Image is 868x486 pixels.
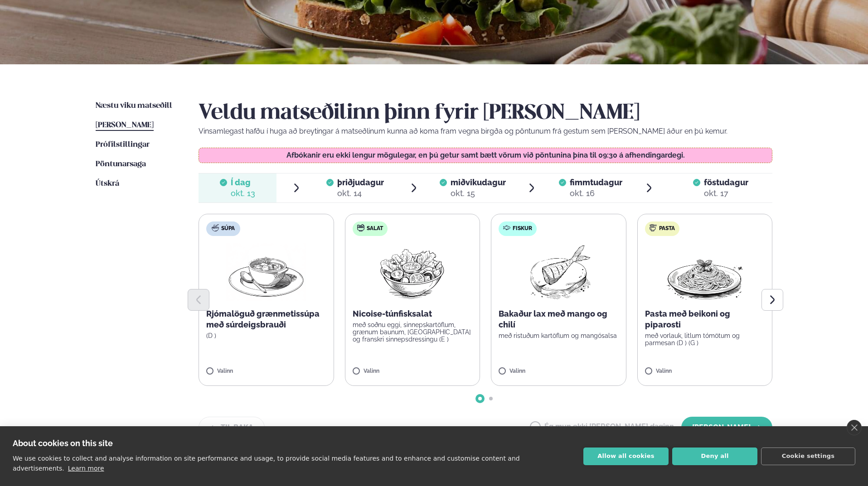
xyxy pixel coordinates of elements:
button: Deny all [672,448,757,465]
p: Vinsamlegast hafðu í huga að breytingar á matseðlinum kunna að koma fram vegna birgða og pöntunum... [199,126,772,137]
img: fish.svg [503,224,510,231]
div: okt. 17 [704,188,748,199]
span: Fiskur [513,225,532,232]
a: Learn more [68,465,104,472]
img: pasta.svg [650,224,657,231]
img: Salad.png [372,243,452,301]
span: Pasta [659,225,675,232]
img: Fish.png [519,243,599,301]
span: Í dag [231,177,255,188]
p: með soðnu eggi, sinnepskartöflum, grænum baunum, [GEOGRAPHIC_DATA] og franskri sinnepsdressingu (E ) [353,321,473,343]
div: okt. 13 [231,188,255,199]
span: Go to slide 2 [489,397,493,400]
div: okt. 15 [451,188,506,199]
button: Cookie settings [761,448,855,465]
span: Súpa [221,225,235,232]
p: með ristuðum kartöflum og mangósalsa [499,332,619,339]
p: (D ) [206,332,326,339]
a: close [847,420,862,435]
button: Allow all cookies [583,448,669,465]
p: Pasta með beikoni og piparosti [645,308,765,330]
a: Næstu viku matseðill [96,101,172,111]
p: Afbókanir eru ekki lengur mögulegar, en þú getur samt bætt vörum við pöntunina þína til 09:30 á a... [208,152,763,159]
div: okt. 14 [337,188,384,199]
span: Pöntunarsaga [96,160,146,168]
strong: About cookies on this site [13,438,113,448]
p: með vorlauk, litlum tómötum og parmesan (D ) (G ) [645,332,765,346]
p: Rjómalöguð grænmetissúpa með súrdeigsbrauði [206,308,326,330]
button: Next slide [761,289,783,311]
img: Spagetti.png [665,243,745,301]
span: föstudagur [704,178,748,187]
span: fimmtudagur [570,178,622,187]
button: Til baka [199,417,265,438]
div: okt. 16 [570,188,622,199]
a: Útskrá [96,178,119,189]
span: Salat [367,225,383,232]
span: Útskrá [96,180,119,188]
a: [PERSON_NAME] [96,120,154,131]
h2: Veldu matseðilinn þinn fyrir [PERSON_NAME] [199,101,772,126]
span: Næstu viku matseðill [96,102,172,110]
button: Previous slide [188,289,209,311]
img: soup.svg [212,224,219,231]
a: Prófílstillingar [96,140,150,150]
span: Go to slide 1 [478,397,482,400]
p: Nicoise-túnfisksalat [353,308,473,319]
button: [PERSON_NAME] [681,417,772,438]
p: We use cookies to collect and analyse information on site performance and usage, to provide socia... [13,455,520,472]
span: [PERSON_NAME] [96,121,154,129]
span: miðvikudagur [451,178,506,187]
a: Pöntunarsaga [96,159,146,170]
span: Prófílstillingar [96,141,150,149]
img: salad.svg [357,224,364,231]
p: Bakaður lax með mango og chilí [499,308,619,330]
span: þriðjudagur [337,178,384,187]
img: Soup.png [226,243,306,301]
